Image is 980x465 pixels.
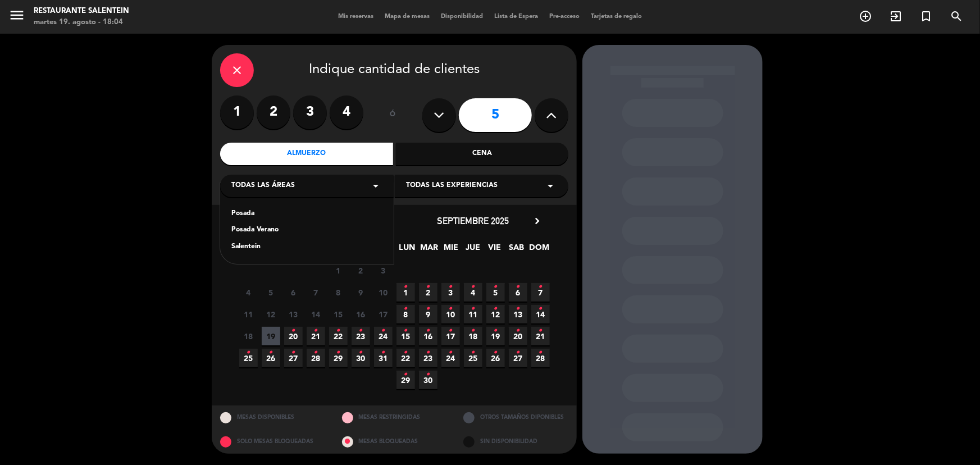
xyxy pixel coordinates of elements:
[889,10,902,23] i: exit_to_app
[486,305,505,323] span: 12
[509,327,527,345] span: 20
[404,278,408,296] i: •
[426,366,430,384] i: •
[419,327,437,345] span: 16
[220,143,393,165] div: Almuerzo
[441,327,460,345] span: 17
[531,327,550,345] span: 21
[435,13,489,20] span: Disponibilidad
[334,430,455,454] div: MESAS BLOQUEADAS
[220,95,254,129] label: 1
[531,283,550,302] span: 7
[284,327,303,345] span: 20
[34,6,129,17] div: Restaurante Salentein
[516,300,520,318] i: •
[352,261,370,280] span: 2
[489,13,544,20] span: Lista de Espera
[332,13,379,20] span: Mis reservas
[531,215,543,227] i: chevron_right
[449,344,453,362] i: •
[330,95,363,129] label: 4
[404,366,408,384] i: •
[544,179,557,193] i: arrow_drop_down
[539,278,543,296] i: •
[426,322,430,340] i: •
[329,349,348,367] span: 29
[396,349,415,367] span: 22
[464,327,482,345] span: 18
[307,327,325,345] span: 21
[307,283,325,302] span: 7
[291,322,295,340] i: •
[262,305,280,323] span: 12
[239,305,258,323] span: 11
[419,349,437,367] span: 23
[530,241,548,259] span: DOM
[426,278,430,296] i: •
[486,283,505,302] span: 5
[314,344,318,362] i: •
[464,305,482,323] span: 11
[359,344,363,362] i: •
[426,344,430,362] i: •
[8,7,25,28] button: menu
[352,283,370,302] span: 9
[375,95,411,135] div: ó
[284,305,303,323] span: 13
[419,371,437,389] span: 30
[509,349,527,367] span: 27
[449,322,453,340] i: •
[379,13,435,20] span: Mapa de mesas
[396,327,415,345] span: 15
[329,327,348,345] span: 22
[471,344,475,362] i: •
[531,349,550,367] span: 28
[307,349,325,367] span: 28
[950,10,963,23] i: search
[516,322,520,340] i: •
[334,405,455,430] div: MESAS RESTRINGIDAS
[539,322,543,340] i: •
[455,405,577,430] div: OTROS TAMAÑOS DIPONIBLES
[212,430,334,454] div: SOLO MESAS BLOQUEADAS
[34,17,129,28] div: martes 19. agosto - 18:04
[539,344,543,362] i: •
[494,300,498,318] i: •
[230,63,244,77] i: close
[449,278,453,296] i: •
[419,283,437,302] span: 2
[262,283,280,302] span: 5
[307,305,325,323] span: 14
[269,344,273,362] i: •
[919,10,933,23] i: turned_in_not
[471,300,475,318] i: •
[231,208,382,220] div: Posada
[420,241,439,259] span: MAR
[426,300,430,318] i: •
[859,10,872,23] i: add_circle_outline
[464,349,482,367] span: 25
[381,322,385,340] i: •
[329,305,348,323] span: 15
[494,322,498,340] i: •
[404,300,408,318] i: •
[449,300,453,318] i: •
[396,283,415,302] span: 1
[291,344,295,362] i: •
[441,283,460,302] span: 3
[293,95,327,129] label: 3
[471,322,475,340] i: •
[262,349,280,367] span: 26
[352,349,370,367] span: 30
[455,430,577,454] div: SIN DISPONIBILIDAD
[220,53,568,87] div: Indique cantidad de clientes
[374,327,393,345] span: 24
[359,322,363,340] i: •
[441,349,460,367] span: 24
[381,344,385,362] i: •
[239,349,258,367] span: 25
[231,180,295,192] span: Todas las áreas
[516,278,520,296] i: •
[314,322,318,340] i: •
[257,95,290,129] label: 2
